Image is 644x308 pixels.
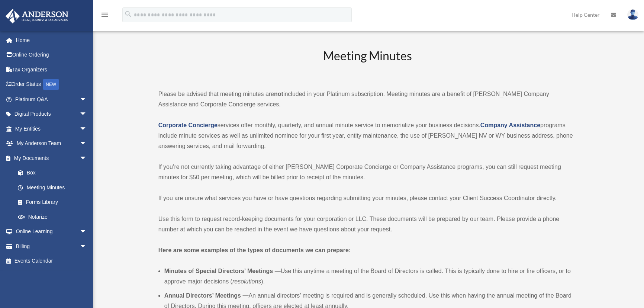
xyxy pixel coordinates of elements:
[80,136,94,151] span: arrow_drop_down
[627,9,638,20] img: User Pic
[5,121,98,136] a: My Entitiesarrow_drop_down
[5,33,98,48] a: Home
[5,62,98,77] a: Tax Organizers
[5,107,98,122] a: Digital Productsarrow_drop_down
[3,9,71,23] img: Anderson Advisors Platinum Portal
[5,48,98,62] a: Online Ordering
[158,120,577,151] p: services offer monthly, quarterly, and annual minute service to memorialize your business decisio...
[80,151,94,166] span: arrow_drop_down
[274,91,283,97] strong: not
[100,10,109,19] i: menu
[100,13,109,19] a: menu
[5,77,98,92] a: Order StatusNEW
[164,266,577,287] li: Use this anytime a meeting of the Board of Directors is called. This is typically done to hire or...
[10,195,98,210] a: Forms Library
[158,48,577,78] h2: Meeting Minutes
[5,239,98,254] a: Billingarrow_drop_down
[232,278,261,285] em: resolutions
[158,193,577,203] p: If you are unsure what services you have or have questions regarding submitting your minutes, ple...
[10,166,98,180] a: Box
[5,151,98,166] a: My Documentsarrow_drop_down
[124,10,132,18] i: search
[480,122,540,128] a: Company Assistance
[80,224,94,240] span: arrow_drop_down
[158,89,577,110] p: Please be advised that meeting minutes are included in your Platinum subscription. Meeting minute...
[43,79,59,90] div: NEW
[80,107,94,122] span: arrow_drop_down
[5,224,98,239] a: Online Learningarrow_drop_down
[80,92,94,107] span: arrow_drop_down
[164,292,249,299] b: Annual Directors’ Meetings —
[164,268,281,274] b: Minutes of Special Directors’ Meetings —
[158,214,577,235] p: Use this form to request record-keeping documents for your corporation or LLC. These documents wi...
[5,92,98,107] a: Platinum Q&Aarrow_drop_down
[158,162,577,183] p: If you’re not currently taking advantage of either [PERSON_NAME] Corporate Concierge or Company A...
[5,254,98,269] a: Events Calendar
[80,239,94,254] span: arrow_drop_down
[80,121,94,137] span: arrow_drop_down
[158,122,218,128] a: Corporate Concierge
[158,247,351,253] strong: Here are some examples of the types of documents we can prepare:
[10,180,94,195] a: Meeting Minutes
[5,136,98,151] a: My Anderson Teamarrow_drop_down
[10,209,98,224] a: Notarize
